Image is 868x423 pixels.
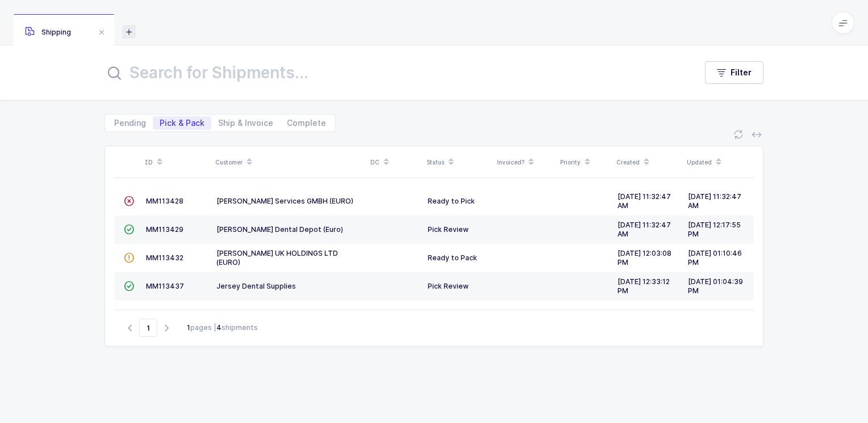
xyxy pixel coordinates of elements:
span: Jersey Dental Supplies [216,282,296,290]
span: [DATE] 11:32:47 AM [688,192,741,210]
div: DC [370,153,420,172]
div: pages | shipments [187,323,258,333]
input: Search for Shipments... [105,59,682,86]
span: [PERSON_NAME] UK HOLDINGS LTD (EURO) [216,249,338,267]
span: MM113432 [146,253,183,262]
b: 4 [216,323,222,332]
span: Shipping [25,28,71,36]
span: Complete [287,119,326,127]
div: Customer [215,153,364,172]
span: [DATE] 12:33:12 PM [617,277,670,295]
div: Invoiced? [497,153,553,172]
div: ID [145,153,208,172]
span: Ship & Invoice [218,119,273,127]
div: Status [427,153,490,172]
button: Filter [705,61,763,84]
span: MM113437 [146,282,184,290]
span:  [124,253,134,262]
span: [DATE] 12:03:08 PM [617,249,671,267]
span: Ready to Pack [428,253,477,262]
span: MM113429 [146,225,183,234]
span: [PERSON_NAME] Services GMBH (EURO) [216,197,353,205]
span: Ready to Pick [428,197,475,205]
span: Go to [139,319,157,337]
span: [DATE] 11:32:47 AM [617,192,671,210]
span: [DATE] 01:04:39 PM [688,277,743,295]
span:  [124,225,134,234]
div: Updated [687,153,750,172]
b: 1 [187,323,190,332]
span: Pick Review [428,282,469,290]
span: Pending [114,119,146,127]
span: [DATE] 11:32:47 AM [617,221,671,238]
span: [PERSON_NAME] Dental Depot (Euro) [216,225,343,234]
span: [DATE] 01:10:46 PM [688,249,742,267]
span:  [124,197,134,205]
span: Pick & Pack [160,119,205,127]
span: Filter [731,67,752,78]
span:  [124,282,134,290]
div: Created [616,153,680,172]
span: Pick Review [428,225,469,234]
span: [DATE] 12:17:55 PM [688,221,741,238]
span: MM113428 [146,197,183,205]
div: Priority [560,153,610,172]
